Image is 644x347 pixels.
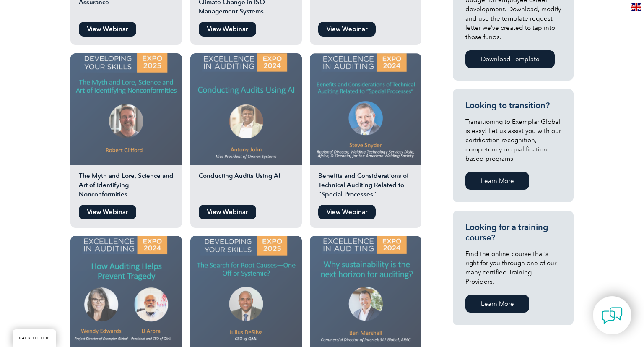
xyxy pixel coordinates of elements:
img: technical auditing [310,53,421,165]
a: View Webinar [199,205,256,219]
a: Download Template [465,50,555,68]
h3: Looking for a training course? [465,222,561,243]
img: contact-chat.png [602,305,623,326]
a: Learn More [465,172,529,190]
p: Find the online course that’s right for you through one of our many certified Training Providers. [465,249,561,286]
img: The Myth and Lore, Science and Art of Identifying Nonconformities [70,53,182,165]
h2: Benefits and Considerations of Technical Auditing Related to “Special Processes” [310,171,421,201]
h2: The Myth and Lore, Science and Art of Identifying Nonconformities [70,171,182,201]
a: View Webinar [79,205,136,219]
img: en [631,3,641,11]
h2: Conducting Audits Using AI [190,171,302,201]
a: Conducting Audits Using AI [190,53,302,201]
a: View Webinar [79,22,136,37]
a: Benefits and Considerations of Technical Auditing Related to “Special Processes” [310,53,421,201]
h3: Looking to transition? [465,100,561,111]
a: View Webinar [199,22,256,37]
img: ai driven auditing [190,53,302,165]
p: Transitioning to Exemplar Global is easy! Let us assist you with our certification recognition, c... [465,117,561,163]
a: BACK TO TOP [13,329,56,347]
a: Learn More [465,295,529,313]
a: View Webinar [318,205,376,219]
a: View Webinar [318,22,376,37]
a: The Myth and Lore, Science and Art of Identifying Nonconformities [70,53,182,201]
